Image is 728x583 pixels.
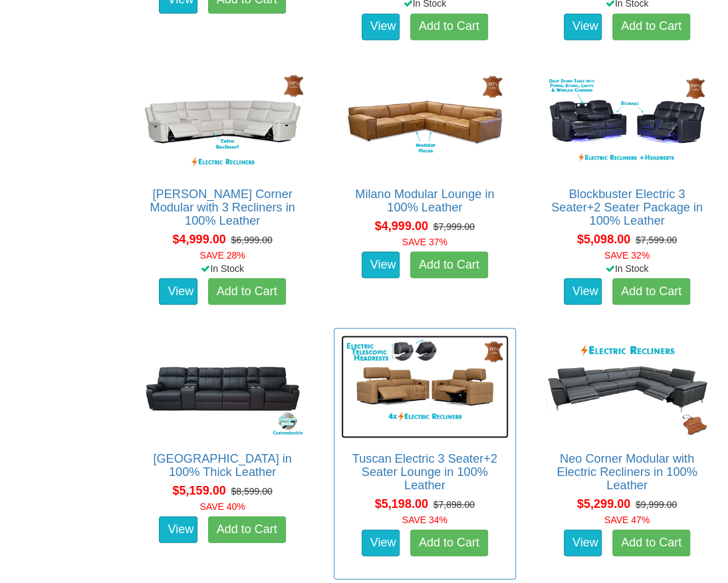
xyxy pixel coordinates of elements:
[410,529,488,556] a: Add to Cart
[564,13,602,40] a: View
[173,232,226,245] span: $4,999.00
[341,70,509,174] img: Milano Modular Lounge in 100% Leather
[150,187,295,227] a: [PERSON_NAME] Corner Modular with 3 Recliners in 100% Leather
[341,335,509,438] img: Tuscan Electric 3 Seater+2 Seater Lounge in 100% Leather
[159,278,197,304] a: View
[636,499,677,509] del: $9,999.00
[604,514,650,525] font: SAVE 47%
[362,529,400,556] a: View
[139,335,306,438] img: Denver Theatre Lounge in 100% Thick Leather
[612,529,690,556] a: Add to Cart
[208,516,286,542] a: Add to Cart
[533,261,721,275] div: In Stock
[551,187,703,227] a: Blockbuster Electric 3 Seater+2 Seater Package in 100% Leather
[362,13,400,40] a: View
[543,70,711,174] img: Blockbuster Electric 3 Seater+2 Seater Package in 100% Leather
[556,451,697,491] a: Neo Corner Modular with Electric Recliners in 100% Leather
[355,187,494,213] a: Milano Modular Lounge in 100% Leather
[410,251,488,278] a: Add to Cart
[577,232,630,245] span: $5,098.00
[636,234,677,245] del: $7,599.00
[577,497,630,510] span: $5,299.00
[139,70,306,174] img: Santiago Corner Modular with 3 Recliners in 100% Leather
[129,261,316,275] div: In Stock
[375,219,428,232] span: $4,999.00
[612,278,690,304] a: Add to Cart
[564,278,602,304] a: View
[199,501,245,511] font: SAVE 40%
[153,451,292,478] a: [GEOGRAPHIC_DATA] in 100% Thick Leather
[231,234,272,245] del: $6,999.00
[433,499,475,509] del: $7,898.00
[402,514,447,525] font: SAVE 34%
[612,13,690,40] a: Add to Cart
[352,451,497,491] a: Tuscan Electric 3 Seater+2 Seater Lounge in 100% Leather
[543,335,711,438] img: Neo Corner Modular with Electric Recliners in 100% Leather
[564,529,602,556] a: View
[208,278,286,304] a: Add to Cart
[199,249,245,260] font: SAVE 28%
[402,236,447,247] font: SAVE 37%
[433,221,475,231] del: $7,999.00
[362,251,400,278] a: View
[410,13,488,40] a: Add to Cart
[231,485,272,496] del: $8,599.00
[375,497,428,510] span: $5,198.00
[159,516,197,542] a: View
[173,483,226,497] span: $5,159.00
[604,249,650,260] font: SAVE 32%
